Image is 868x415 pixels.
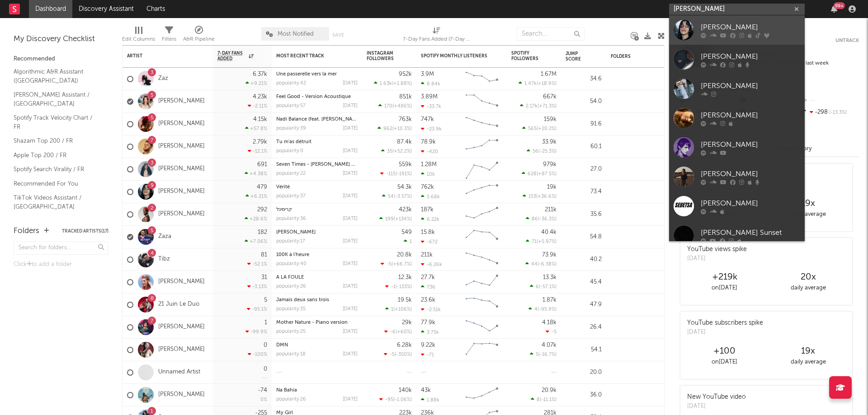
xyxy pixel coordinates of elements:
[343,103,358,108] div: [DATE]
[397,252,412,258] div: 20.8k
[394,104,410,109] span: +486 %
[245,193,267,199] div: +6.21 %
[247,284,267,289] div: -3.13 %
[397,172,410,177] span: -191 %
[528,126,537,131] span: 565
[399,207,412,213] div: 423k
[542,342,557,348] div: 4.07k
[276,81,306,86] div: popularity: 42
[264,297,267,303] div: 5
[158,323,205,331] a: [PERSON_NAME]
[462,68,502,90] svg: Chart title
[542,252,557,258] div: 73.9k
[14,90,99,108] a: [PERSON_NAME] Assistant / [GEOGRAPHIC_DATA]
[276,284,306,289] div: popularity: 26
[245,171,267,177] div: +4.38 %
[276,230,316,235] a: [PERSON_NAME]
[343,81,358,86] div: [DATE]
[385,284,412,289] div: ( )
[276,207,358,212] div: קרימינל
[276,307,306,312] div: popularity: 35
[391,284,396,289] span: -1
[683,283,766,294] div: on [DATE]
[462,248,502,271] svg: Chart title
[276,94,351,99] a: Feel Good - Version Acoustique
[14,242,108,255] input: Search for folders...
[701,110,800,121] div: [PERSON_NAME]
[541,229,557,235] div: 40.4k
[245,216,267,222] div: +28.6 %
[276,140,311,145] a: Tu m'as détruit
[687,318,763,328] div: YouTube subscribers spike
[343,284,358,289] div: [DATE]
[611,54,679,59] div: Folders
[158,75,168,83] a: Zaz
[276,126,306,131] div: popularity: 39
[539,217,555,222] span: -36.3 %
[701,22,800,33] div: [PERSON_NAME]
[247,261,267,267] div: -52.1 %
[14,179,99,189] a: Recommended For You
[701,139,800,150] div: [PERSON_NAME]
[421,194,440,200] div: 5.68k
[343,329,358,334] div: [DATE]
[183,34,215,45] div: A&R Pipeline
[669,4,805,15] input: Search for artists
[462,316,502,339] svg: Chart title
[382,193,412,199] div: ( )
[566,209,602,220] div: 35.6
[669,191,805,221] a: [PERSON_NAME]
[701,51,800,62] div: [PERSON_NAME]
[421,53,489,59] div: Spotify Monthly Listeners
[421,149,438,154] div: -420
[343,149,358,154] div: [DATE]
[799,95,859,107] div: --
[669,133,805,162] a: [PERSON_NAME]
[14,136,99,146] a: Shazam Top 200 / FR
[539,262,555,267] span: -6.38 %
[542,320,557,326] div: 4.18k
[421,207,434,213] div: 187k
[258,229,267,235] div: 182
[566,164,602,175] div: 27.0
[566,51,588,62] div: Jump Score
[14,193,99,211] a: TikTok Videos Assistant / [GEOGRAPHIC_DATA]
[525,261,557,267] div: ( )
[421,103,441,109] div: -33.7k
[421,297,435,303] div: 23.6k
[384,329,412,335] div: ( )
[253,71,267,77] div: 6.37k
[566,254,602,265] div: 40.2
[387,149,392,154] span: 35
[669,221,805,250] a: [PERSON_NAME] Sunset
[276,171,306,176] div: popularity: 22
[183,23,215,49] div: A&R Pipeline
[381,261,412,267] div: ( )
[162,23,176,49] div: Filters
[391,307,393,312] span: 1
[276,103,306,108] div: popularity: 57
[543,162,557,168] div: 979k
[14,67,99,85] a: Algorithmic A&R Assistant ([GEOGRAPHIC_DATA])
[421,329,439,335] div: 3.75k
[401,229,412,235] div: 549
[536,284,539,289] span: 6
[520,103,557,109] div: ( )
[421,216,439,222] div: 6.22k
[527,148,557,154] div: ( )
[669,103,805,133] a: [PERSON_NAME]
[410,239,412,244] span: 1
[393,262,410,267] span: +66.7 %
[276,117,362,122] a: Nadi Balance (feat. [PERSON_NAME])
[158,210,205,218] a: [PERSON_NAME]
[462,158,502,181] svg: Chart title
[248,103,267,109] div: -2.11 %
[828,110,847,115] span: -13.3 %
[528,194,536,199] span: 153
[343,307,358,312] div: [DATE]
[14,54,108,65] div: Recommended
[462,181,502,203] svg: Chart title
[834,2,845,9] div: 99 +
[687,328,763,337] div: [DATE]
[276,94,358,99] div: Feel Good - Version Acoustique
